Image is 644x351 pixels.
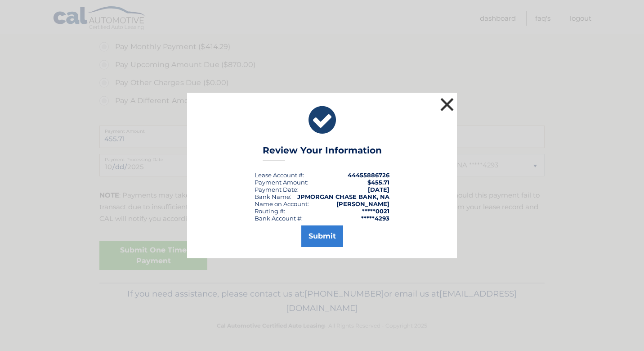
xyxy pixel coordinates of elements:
[255,171,304,179] div: Lease Account #:
[263,145,382,161] h3: Review Your Information
[348,171,389,179] strong: 44455886726
[255,193,291,200] div: Bank Name:
[255,215,303,222] div: Bank Account #:
[255,200,309,207] div: Name on Account:
[255,186,297,193] span: Payment Date
[367,179,389,186] span: $455.71
[368,186,389,193] span: [DATE]
[301,225,343,247] button: Submit
[336,200,389,207] strong: [PERSON_NAME]
[438,95,456,113] button: ×
[255,186,299,193] div: :
[255,179,309,186] div: Payment Amount:
[297,193,389,200] strong: JPMORGAN CHASE BANK, NA
[255,207,285,215] div: Routing #:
